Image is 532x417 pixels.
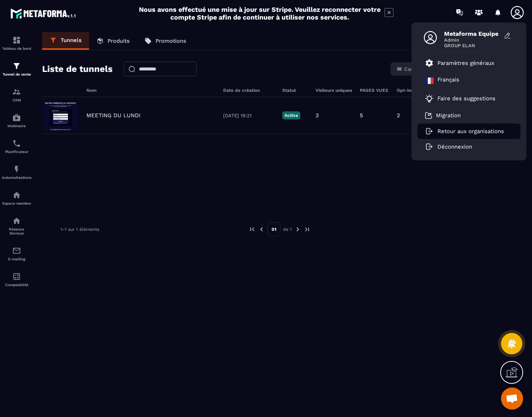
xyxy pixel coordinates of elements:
span: Admin [444,37,499,43]
p: 3 [316,112,319,119]
p: Espace membre [2,201,31,205]
img: next [304,226,310,233]
p: Webinaire [2,124,31,128]
p: Comptabilité [2,283,31,287]
p: Faire des suggestions [437,95,495,102]
a: formationformationTableau de bord [2,30,31,56]
p: E-mailing [2,257,31,261]
a: Migration [425,112,461,119]
p: Tunnel de vente [2,72,31,76]
p: 1-1 sur 1 éléments [61,227,99,232]
a: formationformationTunnel de vente [2,56,31,82]
p: Déconnexion [437,143,472,150]
p: Automatisations [2,176,31,180]
p: 01 [267,222,280,236]
p: Français [437,76,459,85]
p: CRM [2,98,31,102]
p: Produits [108,38,130,44]
p: Réseaux Sociaux [2,227,31,235]
img: prev [249,226,256,233]
a: automationsautomationsWebinaire [2,108,31,133]
img: formation [12,87,21,96]
img: email [12,246,21,255]
img: image [42,101,79,130]
h2: Liste de tunnels [42,62,113,76]
p: de 1 [283,226,292,232]
a: automationsautomationsAutomatisations [2,159,31,185]
img: social-network [12,216,21,225]
img: next [294,226,301,233]
a: formationformationCRM [2,82,31,108]
img: logo [10,7,77,20]
a: automationsautomationsEspace membre [2,185,31,211]
img: automations [12,113,21,122]
p: Tunnels [61,37,82,44]
h2: Nous avons effectué une mise à jour sur Stripe. Veuillez reconnecter votre compte Stripe afin de ... [139,6,381,21]
img: automations [12,165,21,174]
a: social-networksocial-networkRéseaux Sociaux [2,211,31,241]
img: accountant [12,272,21,281]
p: MEETING DU LUNDI [86,112,140,119]
a: accountantaccountantComptabilité [2,267,31,292]
h6: Opt-ins [397,88,419,93]
img: formation [12,62,21,70]
img: formation [12,36,21,45]
p: Planificateur [2,150,31,154]
p: [DATE] 19:21 [223,113,275,118]
p: Retour aux organisations [437,128,504,135]
h6: PAGES VUES [360,88,389,93]
h6: Visiteurs uniques [316,88,352,93]
a: schedulerschedulerPlanificateur [2,133,31,159]
p: 5 [360,112,363,119]
p: Paramètres généraux [437,60,494,66]
span: Metaforma Equipe [444,30,499,37]
a: Promotions [137,32,194,50]
span: GROUP ELAN [444,43,499,48]
a: Produits [89,32,137,50]
span: Carte [404,66,418,72]
a: Tunnels [42,32,89,50]
img: scheduler [12,139,21,148]
p: Tableau de bord [2,46,31,51]
button: Carte [392,64,423,74]
img: automations [12,191,21,199]
a: emailemailE-mailing [2,241,31,267]
a: Paramètres généraux [425,59,494,67]
img: prev [258,226,265,233]
h6: Statut [282,88,308,93]
h6: Nom [86,88,216,93]
a: Retour aux organisations [425,128,504,135]
p: Migration [436,112,461,119]
p: Promotions [156,38,186,44]
p: Active [282,111,300,119]
a: Faire des suggestions [425,94,504,103]
h6: Date de création [223,88,275,93]
a: Mở cuộc trò chuyện [501,388,523,410]
p: 2 [397,112,400,119]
